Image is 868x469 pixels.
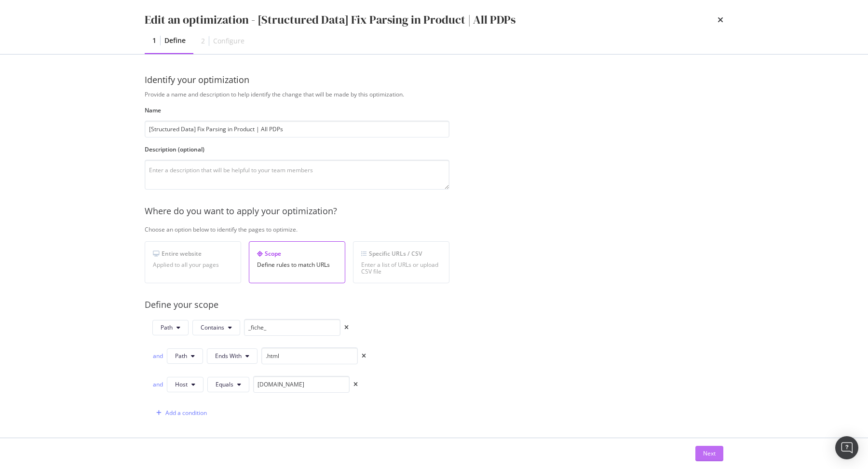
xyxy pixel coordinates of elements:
div: Identify your optimization [145,74,723,86]
div: times [718,12,723,28]
button: Host [167,377,203,392]
span: Equals [216,380,233,388]
input: Enter an optimization name to easily find it back [145,121,449,138]
div: Applied to all your pages [153,262,233,268]
div: Do you want to set up a split test? [145,437,771,449]
div: Define rules to match URLs [257,262,337,268]
div: times [344,325,349,331]
div: Choose an option below to identify the pages to optimize. [145,225,771,234]
div: Define [164,36,186,45]
label: Description (optional) [145,145,449,153]
button: Ends With [207,348,258,364]
div: Open Intercom Messenger [835,436,858,459]
button: Contains [192,320,240,335]
div: Provide a name and description to help identify the change that will be made by this optimization. [145,90,771,98]
span: Host [175,380,188,388]
div: Define your scope [145,299,771,311]
button: Add a condition [152,405,207,421]
div: Enter a list of URLs or upload CSV file [361,262,441,275]
div: 1 [152,36,156,45]
button: Equals [207,377,249,392]
div: Where do you want to apply your optimization? [145,205,771,218]
div: 2 [201,36,205,46]
span: Path [161,323,173,331]
div: Next [703,449,716,457]
div: Specific URLs / CSV [361,249,441,258]
div: times [353,382,358,387]
div: Entire website [153,249,233,258]
span: Ends With [215,352,242,360]
div: Add a condition [165,409,207,417]
div: Edit an optimization - [Structured Data] Fix Parsing in Product | All PDPs [145,12,515,28]
div: and [152,352,163,360]
button: Path [167,348,203,364]
span: Path [175,352,187,360]
div: times [362,353,366,359]
div: and [152,380,163,388]
button: Next [695,446,723,461]
label: Name [145,106,449,114]
div: Scope [257,249,337,258]
button: Path [152,320,189,335]
div: Configure [213,36,244,46]
span: Contains [201,323,224,331]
